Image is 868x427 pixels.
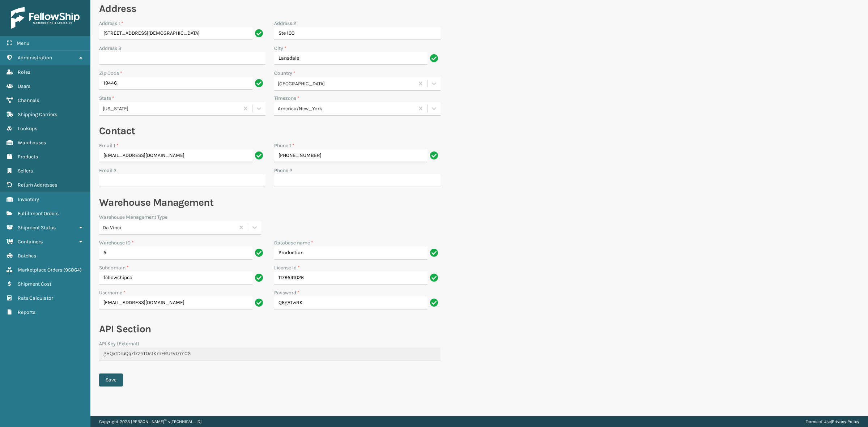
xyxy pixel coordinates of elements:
span: Fulfillment Orders [18,210,59,217]
div: America/New_York [278,104,415,112]
label: Warehouse ID [99,239,134,247]
h2: Address [99,2,441,15]
span: Reports [18,309,35,315]
a: Terms of Use [806,419,831,424]
span: ( 95864 ) [63,267,82,273]
div: [GEOGRAPHIC_DATA] [278,80,415,87]
span: Marketplace Orders [18,267,62,273]
label: Address 3 [99,44,121,52]
span: Channels [18,97,39,103]
label: Email 2 [99,167,116,174]
span: Shipment Status [18,225,56,231]
label: City [274,44,286,52]
span: Inventory [18,196,39,202]
label: State [99,94,114,102]
label: Timezone [274,94,299,102]
h2: Contact [99,124,441,137]
p: Copyright 2023 [PERSON_NAME]™ v [TECHNICAL_ID] [99,416,201,427]
span: Shipping Carriers [18,111,57,118]
label: Zip Code [99,69,122,77]
h2: Warehouse Management [99,196,441,209]
span: Return Addresses [18,182,57,188]
a: Privacy Policy [832,419,859,424]
label: Warehouse Management Type [99,213,167,221]
label: License Id [274,264,300,272]
img: logo [11,7,80,29]
h2: API Section [99,323,441,336]
span: Menu [17,40,29,46]
label: Phone 2 [274,167,292,174]
span: Administration [18,55,52,61]
div: [US_STATE] [103,104,240,112]
label: Country [274,69,295,77]
span: Products [18,154,38,160]
label: Database name [274,239,313,247]
span: Shipment Cost [18,281,51,287]
label: Address 2 [274,20,296,27]
label: Username [99,289,125,296]
span: Rate Calculator [18,295,53,301]
span: Containers [18,239,43,245]
label: Address 1 [99,20,123,27]
label: Email 1 [99,142,119,149]
span: Warehouses [18,140,46,146]
button: Save [99,373,123,387]
span: Batches [18,253,36,259]
span: Lookups [18,125,37,132]
div: | [806,416,859,427]
span: Sellers [18,168,33,174]
span: Users [18,83,30,89]
label: Phone 1 [274,142,294,149]
div: Da Vinci [103,223,235,231]
label: API Key (External) [99,340,139,347]
label: Password [274,289,299,296]
span: Roles [18,69,30,75]
label: Subdomain [99,264,129,272]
